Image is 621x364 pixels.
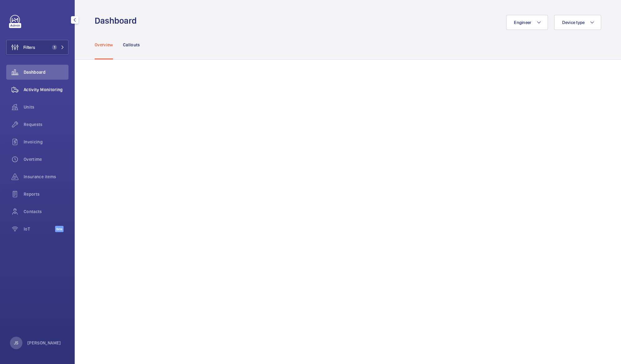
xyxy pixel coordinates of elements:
span: Overtime [24,156,68,162]
span: Filters [23,44,35,50]
span: Insurance items [24,174,68,180]
p: Overview [95,42,113,48]
span: 1 [52,45,57,50]
button: Engineer [506,15,548,30]
span: Dashboard [24,69,68,75]
p: [PERSON_NAME] [27,340,61,346]
span: Engineer [514,20,531,25]
span: Contacts [24,208,68,215]
p: JS [14,340,18,346]
span: IoT [24,226,55,232]
span: Beta [55,226,64,232]
h1: Dashboard [95,15,140,26]
span: Units [24,104,68,110]
span: Invoicing [24,139,68,145]
span: Device type [562,20,585,25]
span: Requests [24,121,68,128]
span: Activity Monitoring [24,86,68,93]
span: Reports [24,191,68,197]
button: Filters1 [6,40,68,55]
p: Callouts [123,42,140,48]
button: Device type [554,15,601,30]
